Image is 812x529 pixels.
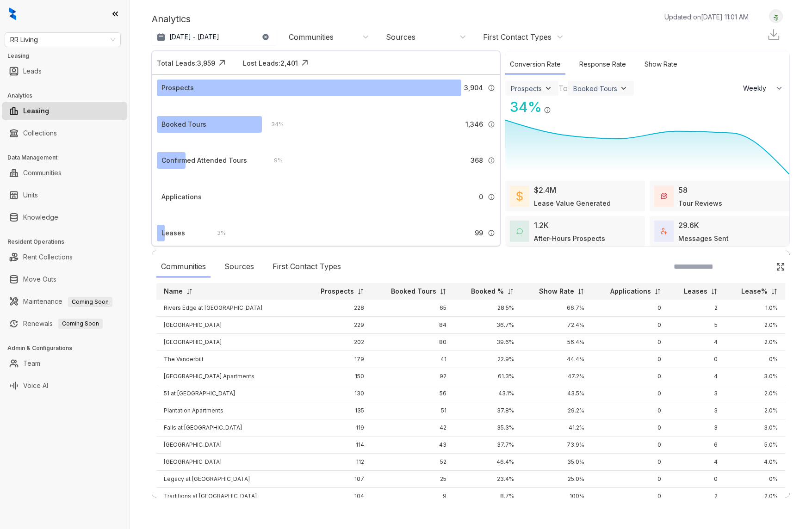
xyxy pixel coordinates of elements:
td: 37.8% [454,402,521,419]
div: Show Rate [640,55,682,74]
div: Conversion Rate [505,55,565,74]
div: Lost Leads: 2,401 [243,58,298,68]
a: Leads [23,62,42,80]
td: 0 [592,351,669,368]
h3: Resident Operations [7,238,129,246]
li: Leasing [2,102,127,120]
p: Applications [610,287,651,296]
td: 2.0% [725,488,785,505]
td: 0 [592,317,669,334]
td: 39.6% [454,334,521,351]
div: Applications [161,192,202,202]
td: 0 [669,351,725,368]
td: 37.7% [454,437,521,454]
td: [GEOGRAPHIC_DATA] [156,317,304,334]
div: Response Rate [575,55,631,74]
td: 104 [304,488,372,505]
span: Coming Soon [58,319,103,329]
span: Weekly [743,84,771,93]
img: UserAvatar [769,12,782,21]
div: Prospects [161,83,194,93]
td: 229 [304,317,372,334]
span: RR Living [10,33,115,47]
td: [GEOGRAPHIC_DATA] [156,437,304,454]
li: Units [2,186,127,204]
img: SearchIcon [756,263,764,271]
td: 25 [372,471,454,488]
td: 65 [372,300,454,317]
td: 228 [304,300,372,317]
li: Move Outs [2,270,127,289]
td: 2.0% [725,334,785,351]
td: 44.4% [521,351,592,368]
div: Lease Value Generated [534,198,611,208]
div: 9 % [265,155,283,166]
td: 61.3% [454,368,521,385]
td: 0 [592,454,669,471]
td: 66.7% [521,300,592,317]
td: [GEOGRAPHIC_DATA] [156,454,304,471]
p: Show Rate [539,287,574,296]
td: 73.9% [521,437,592,454]
td: 3.0% [725,368,785,385]
p: Prospects [321,287,354,296]
li: Maintenance [2,292,127,311]
td: 35.3% [454,419,521,437]
img: sorting [186,288,193,295]
div: Sources [386,32,415,42]
a: Team [23,354,40,373]
td: Falls at [GEOGRAPHIC_DATA] [156,419,304,437]
td: 8.7% [454,488,521,505]
div: Confirmed Attended Tours [161,155,247,166]
div: First Contact Types [268,256,346,277]
button: [DATE] - [DATE] [152,29,277,45]
img: Click Icon [551,98,565,112]
img: sorting [711,288,718,295]
td: 112 [304,454,372,471]
img: Info [544,106,551,114]
img: logo [9,7,16,20]
img: ViewFilterArrow [619,84,628,93]
img: Info [488,229,495,237]
a: Voice AI [23,376,48,395]
div: Communities [289,32,334,42]
td: 25.0% [521,471,592,488]
td: 51 at [GEOGRAPHIC_DATA] [156,385,304,402]
td: 42 [372,419,454,437]
h3: Admin & Configurations [7,344,129,352]
li: Renewals [2,314,127,333]
a: Move Outs [23,270,56,289]
td: 0 [592,488,669,505]
td: 2.0% [725,385,785,402]
div: Communities [156,256,211,277]
p: Name [164,287,183,296]
img: Click Icon [776,262,785,271]
td: 29.2% [521,402,592,419]
td: 107 [304,471,372,488]
li: Collections [2,124,127,142]
td: 92 [372,368,454,385]
td: 41.2% [521,419,592,437]
td: 28.5% [454,300,521,317]
td: 4 [669,368,725,385]
td: 84 [372,317,454,334]
img: Info [488,121,495,128]
td: 135 [304,402,372,419]
td: 2 [669,300,725,317]
td: 52 [372,454,454,471]
span: 368 [471,155,483,166]
td: 0% [725,471,785,488]
img: sorting [440,288,446,295]
td: 46.4% [454,454,521,471]
td: The Vanderbilt [156,351,304,368]
p: Booked Tours [391,287,436,296]
li: Communities [2,164,127,182]
td: 0 [592,300,669,317]
td: 22.9% [454,351,521,368]
div: Messages Sent [678,234,729,243]
a: Leasing [23,102,49,120]
td: 0 [592,471,669,488]
td: 72.4% [521,317,592,334]
td: 56 [372,385,454,402]
td: 80 [372,334,454,351]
